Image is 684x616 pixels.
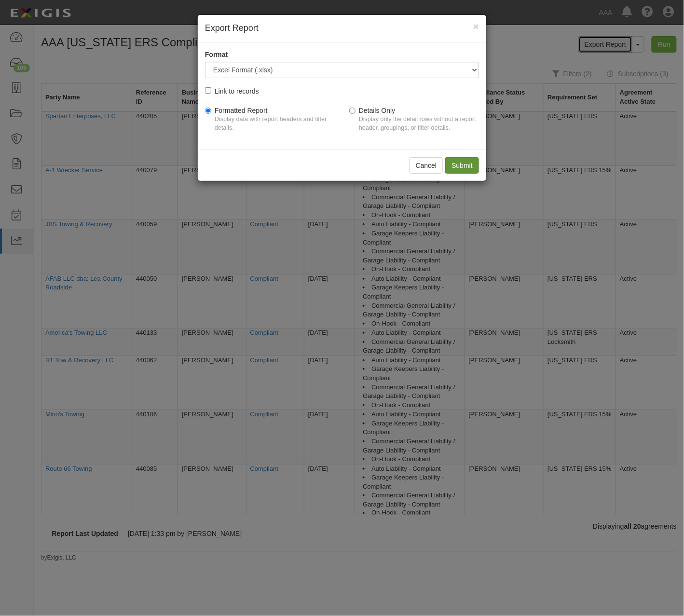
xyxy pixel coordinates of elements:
[359,115,479,133] p: Display only the detail rows without a report header, groupings, or filter details.
[215,115,335,133] p: Display data with report headers and filter details.
[205,50,228,59] label: Format
[473,21,479,32] span: ×
[445,157,479,174] input: Submit
[205,108,211,114] input: Formatted ReportDisplay data with report headers and filter details.
[215,85,259,96] div: Link to records
[205,22,479,35] h4: Export Report
[349,108,356,114] input: Details OnlyDisplay only the detail rows without a report header, groupings, or filter details.
[205,87,211,94] input: Link to records
[205,106,335,137] label: Formatted Report
[473,21,479,31] button: Close
[410,157,443,174] button: Cancel
[349,106,479,137] label: Details Only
